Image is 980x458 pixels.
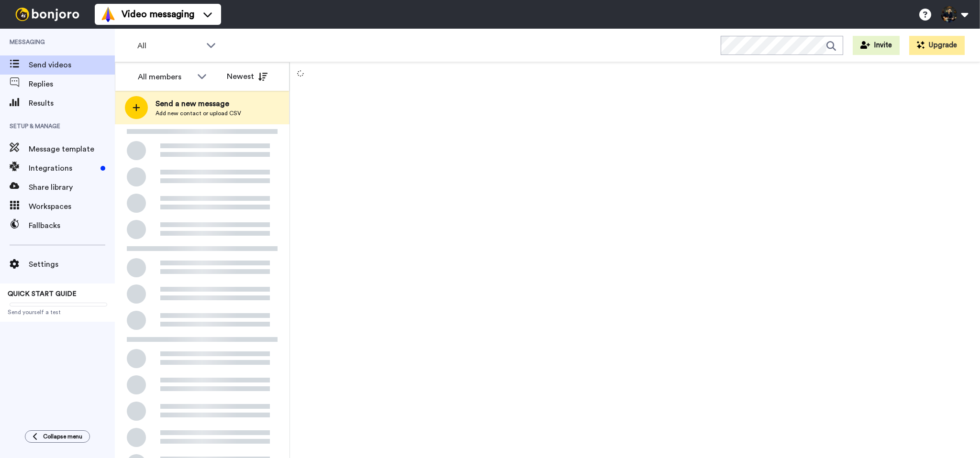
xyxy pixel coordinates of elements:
span: Share library [29,182,115,193]
button: Newest [220,67,275,86]
span: Collapse menu [43,433,82,440]
span: Integrations [29,163,97,174]
div: All members [138,71,192,83]
img: bj-logo-header-white.svg [11,8,83,21]
span: Fallbacks [29,220,115,231]
button: Upgrade [909,36,965,55]
span: QUICK START GUIDE [8,291,77,297]
span: Message template [29,143,115,155]
span: Replies [29,78,115,90]
span: All [137,40,201,52]
span: Add new contact or upload CSV [156,109,241,117]
span: Send videos [29,59,115,71]
span: Send yourself a test [8,308,107,316]
span: Results [29,98,115,109]
span: Workspaces [29,201,115,212]
img: vm-color.svg [100,7,116,22]
span: Settings [29,259,115,270]
span: Video messaging [122,8,194,21]
span: Send a new message [156,98,241,109]
button: Collapse menu [25,430,90,443]
button: Invite [853,36,900,55]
